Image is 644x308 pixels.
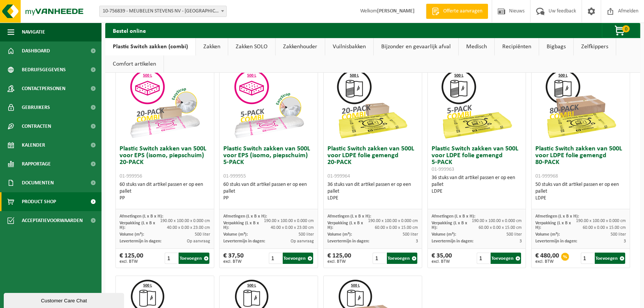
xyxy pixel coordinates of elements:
[167,225,210,230] span: 40.00 x 0.00 x 23.00 cm
[223,181,314,202] div: 60 stuks van dit artikel passen er op een pallet
[611,232,626,237] span: 500 liter
[327,195,418,202] div: LDPE
[535,221,571,230] span: Verpakking (L x B x H):
[327,181,418,202] div: 36 stuks van dit artikel passen er op een pallet
[535,253,559,264] div: € 480,00
[375,225,418,230] span: 60.00 x 0.00 x 15.00 cm
[377,8,415,14] strong: [PERSON_NAME]
[441,8,484,15] span: Offerte aanvragen
[299,232,314,237] span: 500 liter
[231,66,306,142] img: 01-999955
[22,117,51,136] span: Contracten
[120,195,210,202] div: PP
[120,214,163,219] span: Afmetingen (L x B x H):
[120,173,142,179] span: 01-999956
[622,25,630,32] span: 0
[120,259,143,264] span: excl. BTW
[276,38,325,55] a: Zakkenhouder
[228,38,275,55] a: Zakken SOLO
[535,239,577,244] span: Levertermijn in dagen:
[327,146,418,179] h3: Plastic Switch zakken van 500L voor LDPE folie gemengd 20-PACK
[472,219,522,223] span: 190.00 x 100.00 x 0.000 cm
[368,219,418,223] span: 190.00 x 100.00 x 0.000 cm
[535,214,579,219] span: Afmetingen (L x B x H):
[576,219,626,223] span: 190.00 x 100.00 x 0.000 cm
[195,232,210,237] span: 500 liter
[495,38,539,55] a: Recipiënten
[269,253,282,264] input: 1
[491,253,521,264] button: Toevoegen
[223,239,265,244] span: Levertermijn in dagen:
[327,221,363,230] span: Verpakking (L x B x H):
[543,66,618,142] img: 01-999968
[602,23,639,38] button: 0
[105,55,164,73] a: Comfort artikelen
[403,232,418,237] span: 500 liter
[432,239,473,244] span: Levertermijn in dagen:
[432,232,456,237] span: Volume (m³):
[179,253,209,264] button: Toevoegen
[539,38,573,55] a: Bigbags
[283,253,313,264] button: Toevoegen
[120,146,210,179] h3: Plastic Switch zakken van 500L voor EPS (isomo, piepschuim) 20-PACK
[105,23,153,38] h2: Bestel online
[520,239,522,244] span: 3
[426,4,488,19] a: Offerte aanvragen
[581,253,594,264] input: 1
[373,253,386,264] input: 1
[264,219,314,223] span: 190.00 x 100.00 x 0.000 cm
[160,219,210,223] span: 190.00 x 100.00 x 0.000 cm
[506,232,522,237] span: 500 liter
[535,173,558,179] span: 01-999968
[105,38,195,55] a: Plastic Switch zakken (combi)
[595,253,625,264] button: Toevoegen
[223,232,248,237] span: Volume (m³):
[223,195,314,202] div: PP
[535,181,626,202] div: 50 stuks van dit artikel passen er op een pallet
[127,66,202,142] img: 01-999956
[120,253,143,264] div: € 125,00
[335,66,410,142] img: 01-999964
[574,38,616,55] a: Zelfkippers
[22,173,54,192] span: Documenten
[432,221,467,230] span: Verpakking (L x B x H):
[327,259,351,264] span: excl. BTW
[22,23,45,41] span: Navigatie
[22,211,83,230] span: Acceptatievoorwaarden
[535,195,626,202] div: LDPE
[165,253,178,264] input: 1
[120,232,144,237] span: Volume (m³):
[291,239,314,244] span: Op aanvraag
[120,221,155,230] span: Verpakking (L x B x H):
[439,66,514,142] img: 01-999963
[432,175,522,195] div: 36 stuks van dit artikel passen er op een pallet
[327,173,350,179] span: 01-999964
[432,253,452,264] div: € 35,00
[327,232,352,237] span: Volume (m³):
[22,192,56,211] span: Product Shop
[22,41,50,60] span: Dashboard
[479,225,522,230] span: 60.00 x 0.00 x 15.00 cm
[22,98,50,117] span: Gebruikers
[432,259,452,264] span: excl. BTW
[535,259,559,264] span: excl. BTW
[459,38,494,55] a: Medisch
[432,167,454,172] span: 01-999963
[223,221,259,230] span: Verpakking (L x B x H):
[583,225,626,230] span: 60.00 x 0.00 x 15.00 cm
[223,259,244,264] span: excl. BTW
[432,188,522,195] div: LDPE
[416,239,418,244] span: 3
[223,253,244,264] div: € 37,50
[477,253,490,264] input: 1
[327,253,351,264] div: € 125,00
[374,38,458,55] a: Bijzonder en gevaarlijk afval
[100,6,226,17] span: 10-756839 - MEUBELEN STEVENS NV - KALMTHOUT
[120,239,161,244] span: Levertermijn in dagen:
[535,146,626,179] h3: Plastic Switch zakken van 500L voor LDPE folie gemengd 80-PACK
[120,181,210,202] div: 60 stuks van dit artikel passen er op een pallet
[223,214,267,219] span: Afmetingen (L x B x H):
[432,146,522,173] h3: Plastic Switch zakken van 500L voor LDPE folie gemengd 5-PACK
[327,239,369,244] span: Levertermijn in dagen:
